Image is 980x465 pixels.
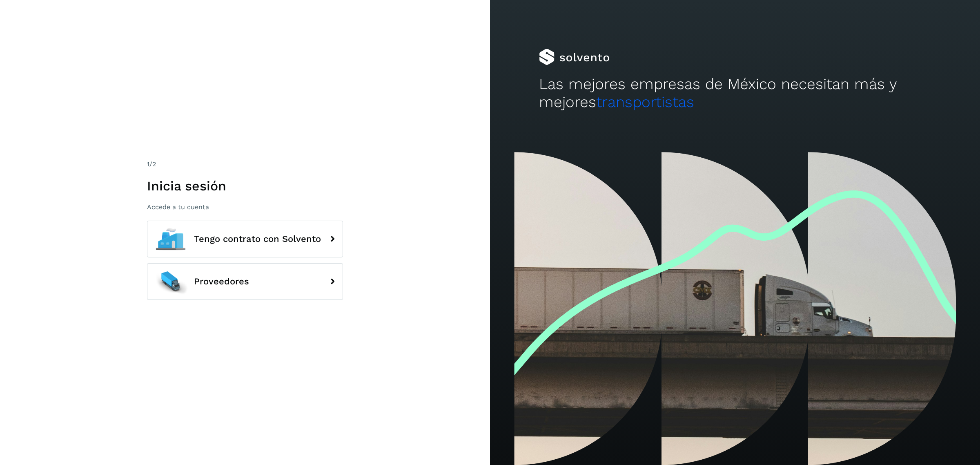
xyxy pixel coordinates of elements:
div: /2 [147,159,343,169]
span: Tengo contrato con Solvento [194,234,321,244]
h2: Las mejores empresas de México necesitan más y mejores [539,75,931,112]
h1: Inicia sesión [147,178,343,194]
span: transportistas [596,93,694,111]
button: Proveedores [147,263,343,300]
button: Tengo contrato con Solvento [147,221,343,257]
span: 1 [147,160,149,168]
span: Proveedores [194,277,249,286]
p: Accede a tu cuenta [147,203,343,211]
